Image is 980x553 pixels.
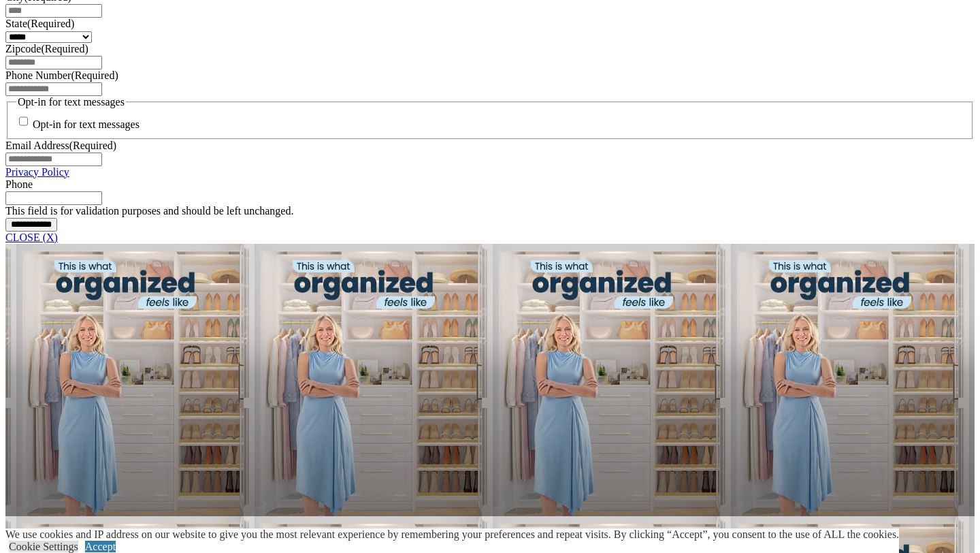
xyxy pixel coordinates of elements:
[5,528,899,541] div: We use cookies and IP address on our website to give you the most relevant experience by remember...
[5,166,69,178] a: Privacy Policy
[5,232,58,243] a: CLOSE (X)
[9,541,78,552] a: Cookie Settings
[69,140,116,151] span: (Required)
[71,69,118,81] span: (Required)
[5,18,74,29] label: State
[41,43,88,54] span: (Required)
[5,140,116,151] label: Email Address
[5,178,33,190] label: Phone
[5,205,975,217] div: This field is for validation purposes and should be left unchanged.
[5,69,118,81] label: Phone Number
[85,541,116,552] a: Accept
[27,18,74,29] span: (Required)
[5,43,88,54] label: Zipcode
[33,119,140,131] label: Opt-in for text messages
[16,96,126,108] legend: Opt-in for text messages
